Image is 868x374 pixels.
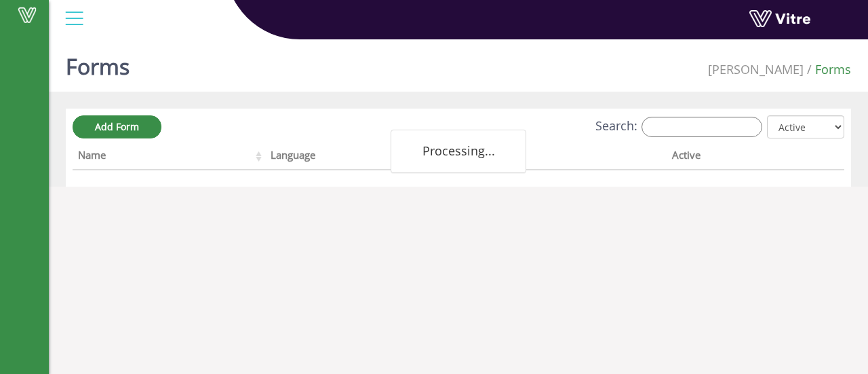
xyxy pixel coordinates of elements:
label: Search: [595,117,762,137]
span: Add Form [95,120,139,133]
li: Forms [804,61,851,79]
th: Language [265,145,467,170]
th: Active [667,145,806,170]
div: Processing... [391,130,526,173]
th: Name [73,145,265,170]
h1: Forms [66,34,130,92]
th: Company [467,145,667,170]
input: Search: [642,117,762,137]
span: 379 [708,61,804,77]
a: Add Form [73,115,161,138]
